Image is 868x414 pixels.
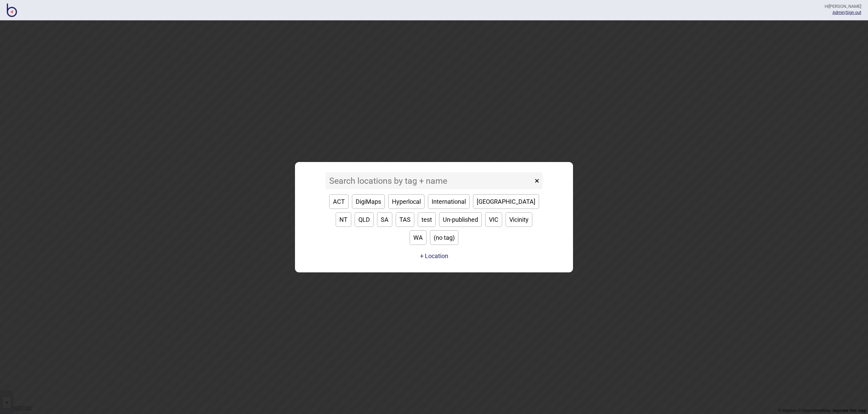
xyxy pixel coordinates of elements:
[355,212,374,227] button: QLD
[531,172,542,189] button: ×
[388,194,425,209] button: Hyperlocal
[336,212,351,227] button: NT
[352,194,385,209] button: DigiMaps
[832,10,845,15] a: Admin
[832,10,846,15] span: |
[7,3,17,17] img: BindiMaps CMS
[506,212,532,227] button: Vicinity
[825,3,861,10] div: Hi [PERSON_NAME]
[396,212,414,227] button: TAS
[418,212,436,227] button: test
[410,230,427,245] button: WA
[329,194,349,209] button: ACT
[377,212,392,227] button: SA
[418,250,450,262] a: + Location
[439,212,482,227] button: Un-published
[428,194,470,209] button: International
[485,212,502,227] button: VIC
[325,172,533,189] input: Search locations by tag + name
[473,194,539,209] button: [GEOGRAPHIC_DATA]
[420,252,448,259] button: + Location
[846,10,861,15] button: Sign out
[430,230,458,245] button: (no tag)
